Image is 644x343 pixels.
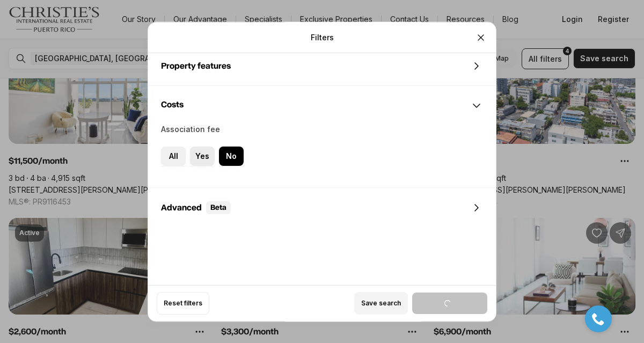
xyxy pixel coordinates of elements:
[161,100,184,109] span: Costs
[148,188,496,227] div: AdvancedBeta
[161,62,231,70] span: Property features
[164,299,202,308] span: Reset filters
[354,292,408,315] button: Save search
[219,147,244,166] label: No
[190,147,215,166] label: Yes
[161,201,231,214] div: Advanced
[161,125,483,134] span: Association fee
[148,47,496,85] div: Property features
[311,33,334,41] p: Filters
[157,292,209,315] button: Reset filters
[148,86,496,125] div: Costs
[470,26,492,48] button: Close
[148,125,496,187] div: Costs
[361,299,401,308] span: Save search
[161,147,186,166] label: All
[210,203,226,212] span: Beta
